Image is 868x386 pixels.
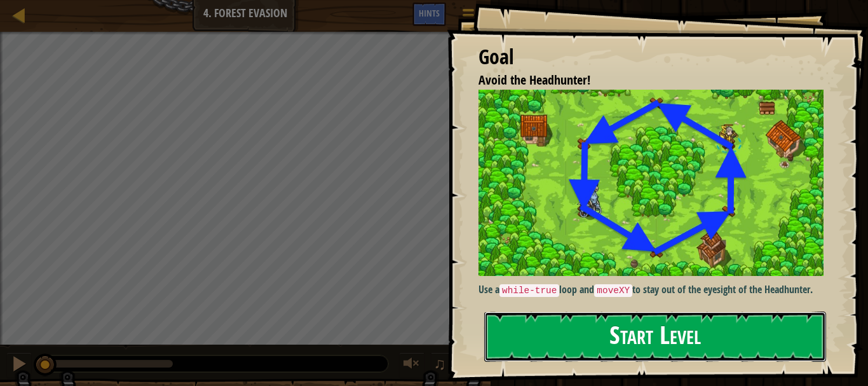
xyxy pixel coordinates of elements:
[433,354,446,373] span: ♫
[399,352,424,378] button: Adjust volume
[6,352,32,378] button: Ctrl + P: Pause
[431,352,452,378] button: ♫
[478,71,590,88] span: Avoid the Headhunter!
[419,7,440,19] span: Hints
[594,284,632,297] code: moveXY
[484,312,826,362] button: Start Level
[478,282,833,298] p: Use a loop and to stay out of the eyesight of the Headhunter.
[499,284,559,297] code: while-true
[478,43,824,72] div: Goal
[463,71,820,90] li: Avoid the Headhunter!
[478,90,833,276] img: Forest evasion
